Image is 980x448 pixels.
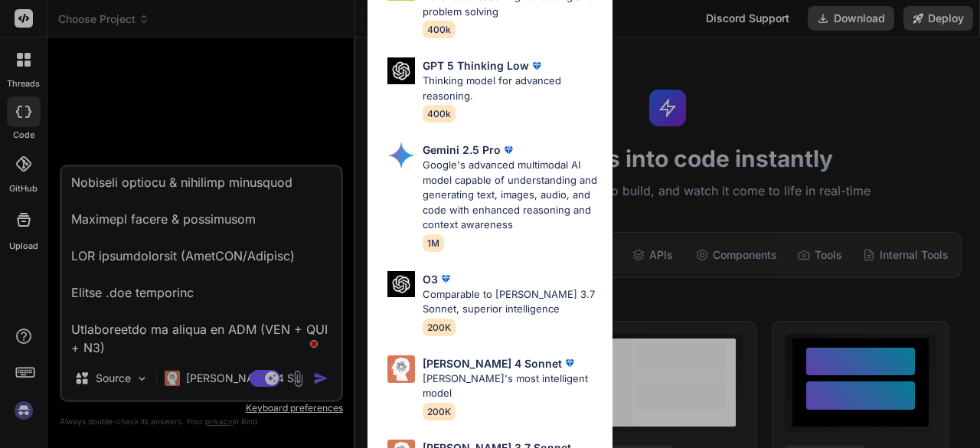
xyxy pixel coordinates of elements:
p: Comparable to [PERSON_NAME] 3.7 Sonnet, superior intelligence [423,287,600,317]
img: premium [501,142,516,158]
img: premium [562,355,577,371]
p: Thinking model for advanced reasoning. [423,74,600,103]
img: Pick Models [387,271,415,298]
img: Pick Models [387,57,415,84]
span: 1M [423,234,444,252]
img: premium [529,58,544,74]
p: Google's advanced multimodal AI model capable of understanding and generating text, images, audio... [423,158,600,233]
span: 400k [423,105,456,123]
img: premium [438,271,453,286]
p: Gemini 2.5 Pro [423,142,501,158]
span: 200K [423,403,456,420]
span: 400k [423,21,456,38]
img: Pick Models [387,355,415,383]
p: O3 [423,271,438,287]
p: GPT 5 Thinking Low [423,57,529,74]
p: [PERSON_NAME]'s most intelligent model [423,371,600,401]
img: Pick Models [387,142,415,169]
p: [PERSON_NAME] 4 Sonnet [423,355,562,371]
span: 200K [423,319,456,336]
